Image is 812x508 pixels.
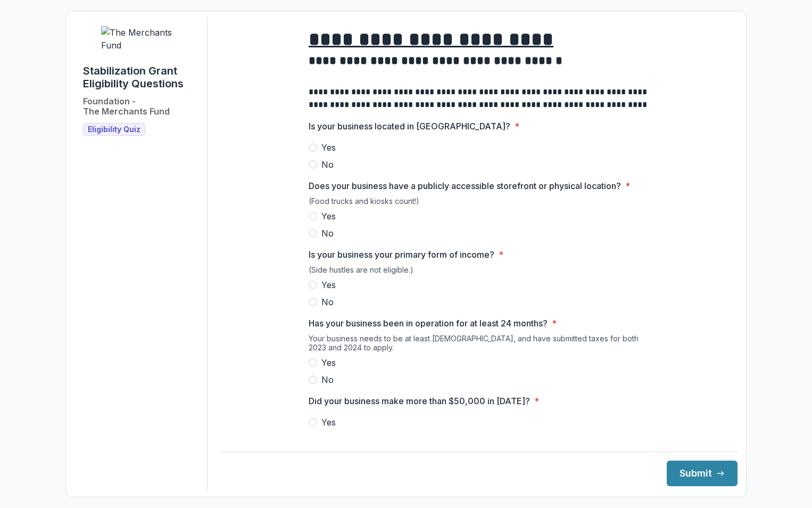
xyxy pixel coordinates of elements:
[309,120,510,133] p: Is your business located in [GEOGRAPHIC_DATA]?
[83,64,198,90] h1: Stabilization Grant Eligibility Questions
[321,210,336,223] span: Yes
[309,317,548,330] p: Has your business been in operation for at least 24 months?
[321,416,336,429] span: Yes
[321,373,334,386] span: No
[309,196,649,210] div: (Food trucks and kiosks count!)
[321,356,336,369] span: Yes
[309,334,649,356] div: Your business needs to be at least [DEMOGRAPHIC_DATA], and have submitted taxes for both 2023 and...
[321,278,336,291] span: Yes
[321,296,334,308] span: No
[667,461,738,486] button: Submit
[309,179,621,192] p: Does your business have a publicly accessible storefront or physical location?
[321,227,334,240] span: No
[321,158,334,171] span: No
[321,141,336,154] span: Yes
[83,96,170,117] h2: Foundation - The Merchants Fund
[309,248,494,261] p: Is your business your primary form of income?
[101,26,181,52] img: The Merchants Fund
[309,395,530,407] p: Did your business make more than $50,000 in [DATE]?
[88,125,140,134] span: Eligibility Quiz
[309,265,649,278] div: (Side hustles are not eligible.)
